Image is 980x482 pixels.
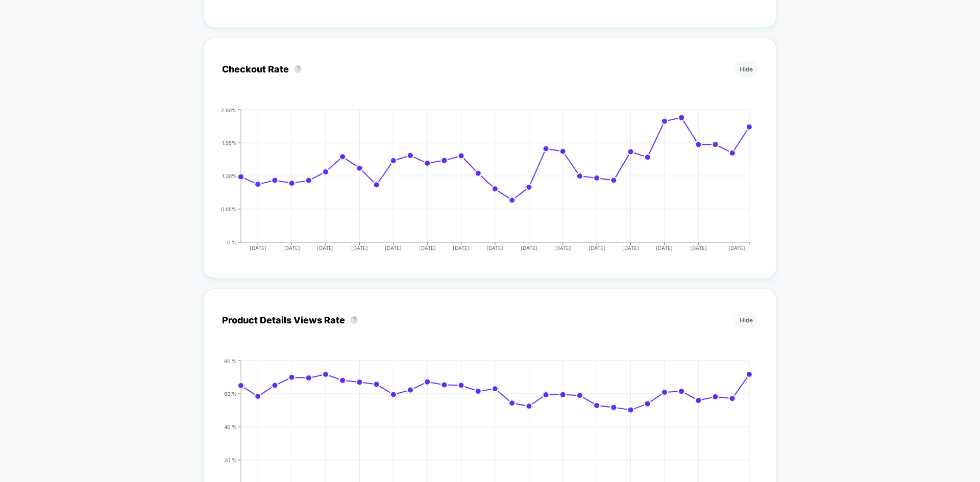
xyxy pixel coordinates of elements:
tspan: [DATE] [554,245,571,251]
tspan: 2.60% [221,107,237,113]
tspan: 1.95% [222,140,237,146]
tspan: [DATE] [250,245,266,251]
button: ? [350,316,358,324]
tspan: 20 % [224,457,237,463]
tspan: [DATE] [622,245,639,251]
tspan: [DATE] [656,245,673,251]
tspan: [DATE] [690,245,707,251]
tspan: 1.30% [222,173,237,179]
tspan: [DATE] [453,245,470,251]
tspan: [DATE] [589,245,605,251]
tspan: 0 % [227,239,237,245]
tspan: [DATE] [729,245,746,251]
tspan: 40 % [224,424,237,430]
tspan: [DATE] [283,245,300,251]
button: Hide [734,61,758,78]
tspan: 0.65% [221,206,237,212]
tspan: 60 % [224,391,237,397]
button: Hide [734,312,758,328]
tspan: [DATE] [317,245,334,251]
tspan: [DATE] [487,245,504,251]
tspan: [DATE] [419,245,436,251]
tspan: [DATE] [385,245,402,251]
tspan: 80 % [224,358,237,364]
tspan: [DATE] [351,245,368,251]
div: CHECKOUT_RATE [212,107,748,260]
button: ? [294,65,302,73]
div: Checkout Rate [222,64,307,74]
div: Product Details Views Rate [222,315,363,325]
tspan: [DATE] [521,245,537,251]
